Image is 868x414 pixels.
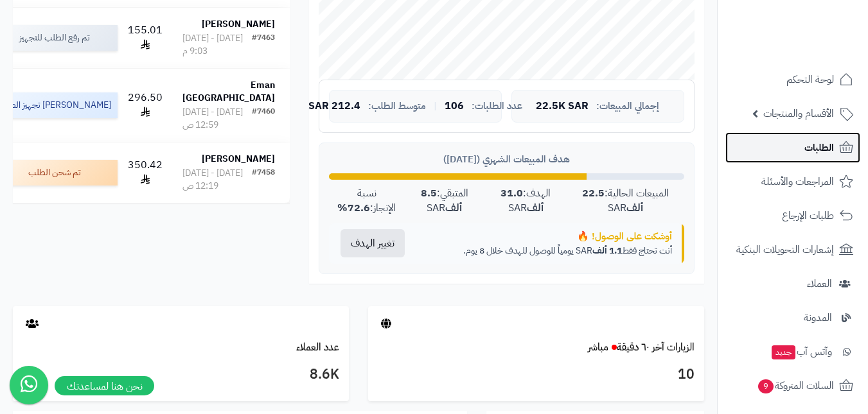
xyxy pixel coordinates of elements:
[404,186,484,216] div: المتبقي: SAR
[337,200,370,216] strong: 72.6%
[757,377,834,395] span: السلات المتروكة
[592,244,622,257] strong: 1.1 ألف
[22,364,339,386] h3: 8.6K
[434,101,437,111] span: |
[786,71,834,89] span: لوحة التحكم
[252,167,275,193] div: #7458
[804,139,834,157] span: الطلبات
[807,275,832,293] span: العملاء
[588,340,695,355] a: الزيارات آخر ٦٠ دقيقةمباشر
[182,32,252,58] div: [DATE] - [DATE] 9:03 م
[725,336,860,367] a: وآتس آبجديد
[445,101,464,112] span: 106
[536,101,589,112] span: 22.5K SAR
[588,340,608,355] small: مباشر
[725,166,860,197] a: المراجعات والأسئلة
[329,153,684,166] div: هدف المبيعات الشهري ([DATE])
[182,78,275,105] strong: Eman [GEOGRAPHIC_DATA]
[736,241,834,259] span: إشعارات التحويلات البنكية
[725,370,860,401] a: السلات المتروكة9
[725,200,860,231] a: طلبات الإرجاع
[596,101,659,112] span: إجمالي المبيعات:
[308,101,360,112] span: 212.4 SAR
[804,309,832,327] span: المدونة
[472,101,522,112] span: عدد الطلبات:
[725,64,860,95] a: لوحة التحكم
[123,142,168,203] td: 350.42
[341,229,405,257] button: تغيير الهدف
[772,345,795,359] span: جديد
[763,105,834,123] span: الأقسام والمنتجات
[368,101,426,112] span: متوسط الطلب:
[582,185,643,216] strong: 22.5 ألف
[761,173,834,191] span: المراجعات والأسئلة
[725,234,860,265] a: إشعارات التحويلات البنكية
[500,185,544,216] strong: 31.0 ألف
[202,17,275,31] strong: [PERSON_NAME]
[781,33,856,60] img: logo-2.png
[252,32,275,58] div: #7463
[426,245,672,257] p: أنت تحتاج فقط SAR يومياً للوصول للهدف خلال 8 يوم.
[123,8,168,68] td: 155.01
[484,186,567,216] div: الهدف: SAR
[378,364,695,386] h3: 10
[725,132,860,163] a: الطلبات
[296,340,339,355] a: عدد العملاء
[725,302,860,333] a: المدونة
[426,230,672,243] div: أوشكت على الوصول! 🔥
[182,167,252,193] div: [DATE] - [DATE] 12:19 ص
[329,186,404,216] div: نسبة الإنجاز:
[123,69,168,142] td: 296.50
[758,379,774,393] span: 9
[567,186,684,216] div: المبيعات الحالية: SAR
[770,343,832,361] span: وآتس آب
[182,106,252,132] div: [DATE] - [DATE] 12:59 ص
[782,207,834,225] span: طلبات الإرجاع
[202,152,275,166] strong: [PERSON_NAME]
[421,185,463,216] strong: 8.5 ألف
[725,268,860,299] a: العملاء
[252,106,275,132] div: #7460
